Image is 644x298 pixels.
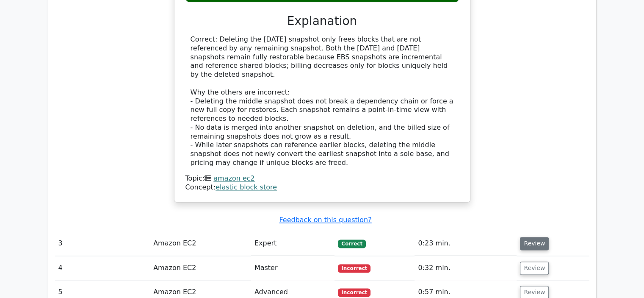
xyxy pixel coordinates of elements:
[520,262,549,275] button: Review
[251,256,335,280] td: Master
[279,216,371,224] a: Feedback on this question?
[185,174,459,183] div: Topic:
[185,183,459,192] div: Concept:
[191,14,454,28] h3: Explanation
[338,264,370,273] span: Incorrect
[415,231,517,256] td: 0:23 min.
[338,288,370,297] span: Incorrect
[216,183,277,191] a: elastic block store
[520,237,549,250] button: Review
[338,240,365,248] span: Correct
[55,231,150,256] td: 3
[55,256,150,280] td: 4
[251,231,335,256] td: Expert
[191,35,454,167] div: Correct: Deleting the [DATE] snapshot only frees blocks that are not referenced by any remaining ...
[213,174,254,182] a: amazon ec2
[415,256,517,280] td: 0:32 min.
[150,256,251,280] td: Amazon EC2
[150,231,251,256] td: Amazon EC2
